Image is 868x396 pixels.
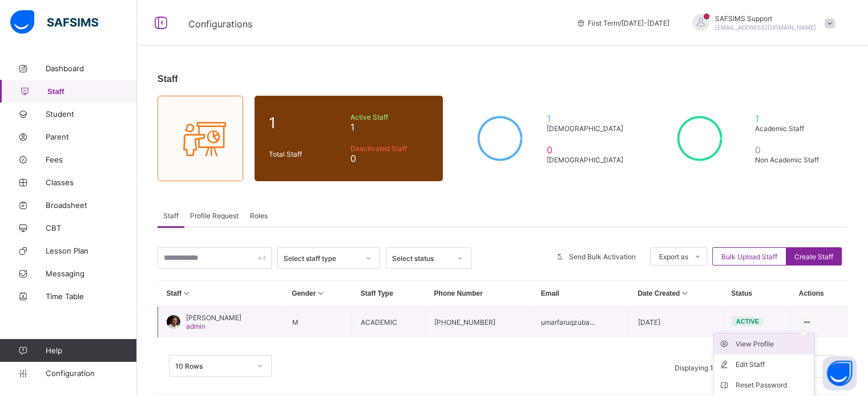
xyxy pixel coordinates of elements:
[46,155,137,164] span: Fees
[46,201,137,210] span: Broadsheet
[350,121,429,133] span: 1
[269,114,345,132] span: 1
[250,211,268,220] span: Roles
[755,144,828,156] span: 0
[392,254,450,263] div: Select status
[46,223,137,232] span: CBT
[46,132,137,141] span: Parent
[188,18,252,30] span: Configurations
[181,289,191,297] i: Sort in Ascending Order
[283,307,352,338] td: M
[426,307,532,338] td: [PHONE_NUMBER]
[715,24,816,31] span: [EMAIL_ADDRESS][DOMAIN_NAME]
[46,369,136,378] span: Configuration
[186,313,241,322] span: [PERSON_NAME]
[629,307,722,338] td: [DATE]
[547,144,628,156] span: 0
[822,356,857,390] button: Open asap
[10,10,98,34] img: safsims
[532,281,629,307] th: Email
[352,307,426,338] td: ACADEMIC
[736,338,809,350] div: View Profile
[569,252,636,261] span: Send Bulk Activation
[721,252,777,261] span: Bulk Upload Staff
[426,281,532,307] th: Phone Number
[158,281,284,307] th: Staff
[46,292,137,301] span: Time Table
[547,156,628,164] span: [DEMOGRAPHIC_DATA]
[350,144,429,153] span: Deactivated Staff
[680,289,689,297] i: Sort in Ascending Order
[755,113,828,124] span: 1
[352,281,426,307] th: Staff Type
[46,64,137,73] span: Dashboard
[46,178,137,187] span: Classes
[736,318,759,325] span: active
[755,124,828,133] span: Academic Staff
[790,281,847,307] th: Actions
[813,355,836,378] button: next page
[186,322,205,330] span: admin
[532,307,629,338] td: umarfaruqzuba...
[284,254,359,263] div: Select staff type
[266,147,348,161] div: Total Staff
[46,346,136,355] span: Help
[813,355,836,378] li: 下一页
[158,74,178,84] span: Staff
[681,14,841,32] div: SAFSIMSSupport
[547,113,628,124] span: 1
[736,379,809,391] div: Reset Password
[722,281,790,307] th: Status
[46,109,137,119] span: Student
[736,359,809,370] div: Edit Staff
[794,252,833,261] span: Create Staff
[47,87,137,96] span: Staff
[755,156,828,164] span: Non Academic Staff
[190,211,239,220] span: Profile Request
[715,14,816,23] span: SAFSIMS Support
[576,19,669,27] span: session/term information
[659,252,688,261] span: Export as
[666,355,757,378] li: Displaying 1 - 1 out of 1
[350,113,429,121] span: Active Staff
[163,211,179,220] span: Staff
[46,269,137,278] span: Messaging
[175,362,251,370] div: 10 Rows
[629,281,722,307] th: Date Created
[350,153,429,164] span: 0
[283,281,352,307] th: Gender
[46,246,137,255] span: Lesson Plan
[316,289,325,297] i: Sort in Ascending Order
[547,124,628,133] span: [DEMOGRAPHIC_DATA]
